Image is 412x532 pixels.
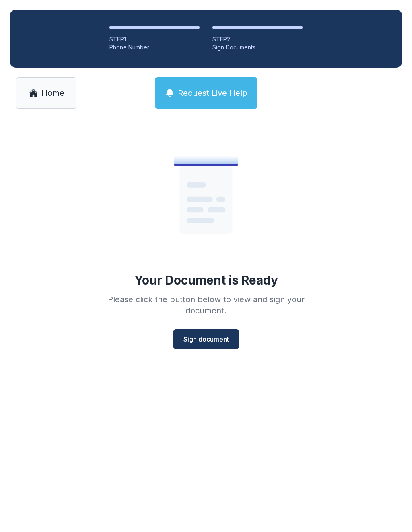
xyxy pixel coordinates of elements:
[109,35,200,43] div: STEP 1
[134,273,278,287] div: Your Document is Ready
[183,334,229,344] span: Sign document
[212,43,303,52] div: Sign Documents
[41,87,64,99] span: Home
[90,294,322,316] div: Please click the button below to view and sign your document.
[109,43,200,52] div: Phone Number
[178,87,247,99] span: Request Live Help
[212,35,303,43] div: STEP 2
